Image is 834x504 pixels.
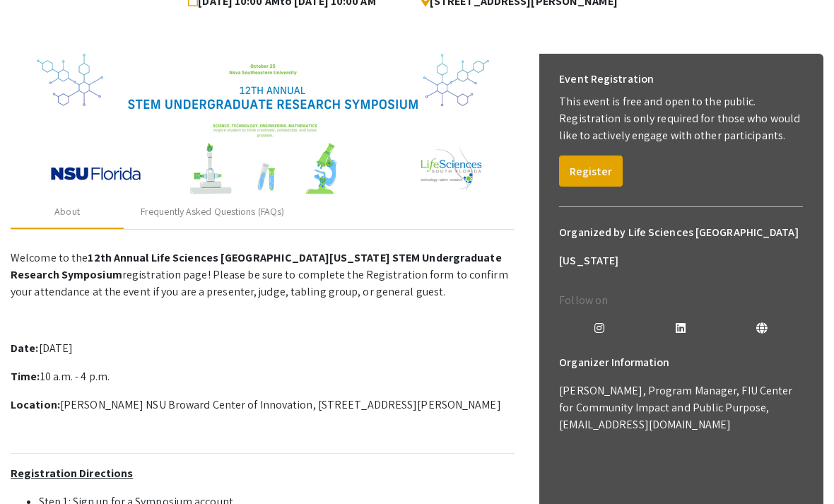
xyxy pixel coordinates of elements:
strong: 12th Annual Life Sciences [GEOGRAPHIC_DATA][US_STATE] STEM Undergraduate Research Symposium [11,250,502,282]
p: Follow on [559,292,803,309]
img: 32153a09-f8cb-4114-bf27-cfb6bc84fc69.png [37,54,489,195]
p: This event is free and open to the public. Registration is only required for those who would like... [559,93,803,144]
iframe: Chat [11,440,60,493]
p: [DATE] [11,340,515,357]
p: Welcome to the registration page! Please be sure to complete the Registration form to confirm you... [11,250,515,300]
p: 10 a.m. - 4 p.m. [11,368,515,385]
strong: Date: [11,341,39,356]
button: Register [559,156,623,187]
p: [PERSON_NAME] NSU Broward Center of Innovation, [STREET_ADDRESS][PERSON_NAME] [11,397,515,414]
h6: Organized by Life Sciences [GEOGRAPHIC_DATA][US_STATE] [559,218,803,275]
u: Registration Directions [11,466,133,481]
h6: Event Registration [559,65,654,93]
h6: Organizer Information [559,348,803,377]
p: [PERSON_NAME], Program Manager, FIU Center for Community Impact and Public Purpose, [EMAIL_ADDRES... [559,382,803,433]
div: About [54,204,80,219]
strong: Time: [11,369,40,384]
strong: Location: [11,397,60,412]
div: Frequently Asked Questions (FAQs) [141,204,284,219]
